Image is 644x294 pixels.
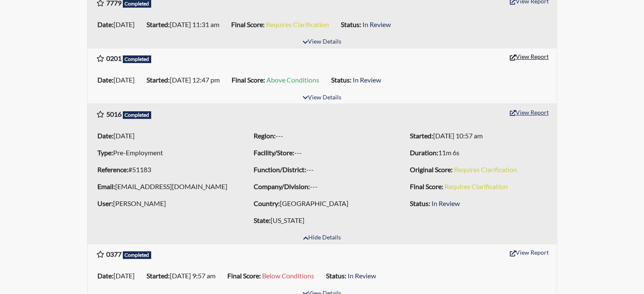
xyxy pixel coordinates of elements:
span: In Review [353,76,381,84]
button: View Details [299,92,345,104]
li: [GEOGRAPHIC_DATA] [250,197,394,210]
span: Completed [123,111,152,119]
b: Status: [341,20,361,28]
li: 11m 6s [406,146,550,159]
li: --- [250,146,394,159]
b: 0201 [106,54,122,62]
b: Original Score: [410,165,453,173]
li: [US_STATE] [250,214,394,227]
li: [PERSON_NAME] [94,197,238,210]
b: Final Score: [231,20,265,28]
b: Country: [254,199,280,207]
b: State: [254,216,271,224]
b: Company/Division: [254,182,310,190]
b: Status: [410,199,430,207]
button: View Report [506,50,553,63]
b: 5016 [106,110,122,118]
b: Region: [254,132,276,140]
b: Final Score: [227,272,261,280]
li: --- [250,163,394,176]
b: Type: [97,148,113,157]
b: Final Score: [232,76,265,84]
b: Final Score: [410,182,443,190]
b: Status: [326,272,346,280]
b: Function/District: [254,165,306,173]
li: Pre-Employment [94,146,238,159]
b: Duration: [410,148,438,157]
li: [DATE] [94,73,143,87]
b: Started: [410,132,433,140]
button: View Report [506,106,553,119]
span: Requires Clarification [445,182,508,190]
span: Requires Clarification [454,165,517,173]
li: --- [250,180,394,193]
li: [DATE] [94,18,143,31]
b: Date: [97,20,113,28]
span: In Review [348,272,376,280]
li: --- [250,129,394,143]
b: Facility/Store: [254,148,294,157]
b: Date: [97,272,113,280]
span: Above Conditions [266,76,319,84]
button: View Details [299,36,345,48]
b: 0377 [106,250,122,258]
li: [DATE] 9:57 am [143,269,224,283]
span: Below Conditions [262,272,314,280]
b: Email: [97,182,115,190]
li: [DATE] 10:57 am [406,129,550,143]
li: [DATE] [94,129,238,143]
b: Date: [97,76,113,84]
li: [EMAIL_ADDRESS][DOMAIN_NAME] [94,180,238,193]
b: Started: [146,20,170,28]
li: #51183 [94,163,238,176]
li: [DATE] 12:47 pm [143,73,228,87]
b: Date: [97,132,113,140]
span: Completed [123,55,152,63]
span: Requires Clarification [266,20,329,28]
b: Reference: [97,165,128,173]
b: Started: [146,272,170,280]
b: User: [97,199,113,207]
button: Hide Details [299,232,345,244]
li: [DATE] [94,269,143,283]
button: View Report [506,246,553,259]
span: In Review [431,199,460,207]
li: [DATE] 11:31 am [143,18,228,31]
b: Started: [146,76,170,84]
span: Completed [123,251,152,259]
b: Status: [331,76,351,84]
span: In Review [362,20,391,28]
